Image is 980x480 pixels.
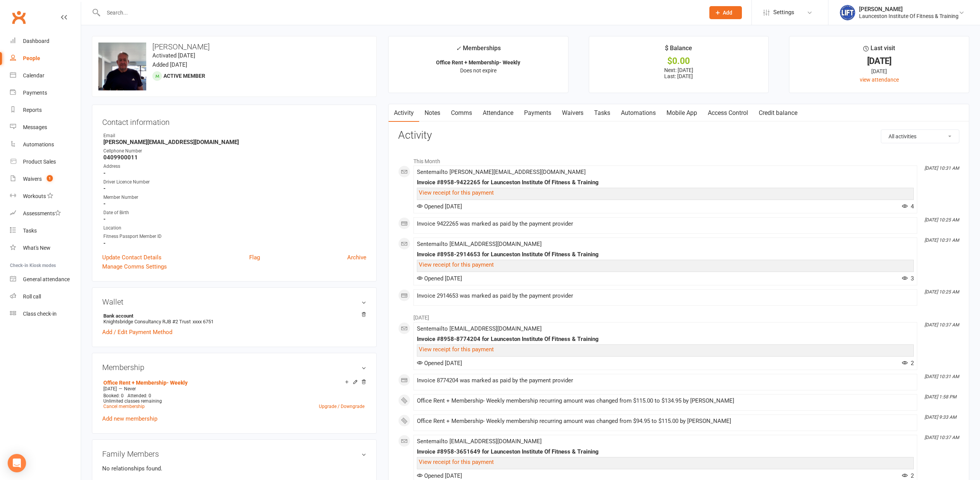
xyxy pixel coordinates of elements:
div: [DATE] [796,57,962,65]
span: Sent email to [EMAIL_ADDRESS][DOMAIN_NAME] [417,241,542,247]
a: Add / Edit Payment Method [102,328,172,337]
a: Mobile App [661,104,702,122]
a: Waivers 1 [10,170,81,188]
a: Tasks [10,222,81,239]
i: [DATE] 10:31 AM [924,374,959,379]
a: Archive [347,253,366,262]
a: Workouts [10,188,81,205]
strong: - [103,185,366,192]
span: [DATE] [103,386,117,392]
div: Tasks [23,228,37,234]
a: Comms [446,104,477,122]
a: Notes [419,104,446,122]
a: Roll call [10,288,81,305]
time: Activated [DATE] [152,52,195,59]
span: Active member [163,73,205,79]
span: Opened [DATE] [417,203,462,210]
div: Roll call [23,293,41,300]
a: Payments [10,84,81,102]
li: This Month [398,153,959,165]
span: Opened [DATE] [417,472,462,479]
a: People [10,50,81,67]
span: Add [723,10,732,16]
a: Office Rent + Membership- Weekly [103,380,188,386]
a: Class kiosk mode [10,305,81,323]
h3: Wallet [102,298,366,306]
a: Payments [519,104,557,122]
p: No relationships found. [102,464,366,473]
span: Sent email to [PERSON_NAME][EMAIL_ADDRESS][DOMAIN_NAME] [417,169,586,175]
div: Invoice #8958-9422265 for Launceston Institute Of Fitness & Training [417,179,914,186]
span: Sent email to [EMAIL_ADDRESS][DOMAIN_NAME] [417,325,542,332]
span: 3 [902,275,914,282]
a: Tasks [589,104,616,122]
span: 2 [902,360,914,367]
strong: - [103,200,366,207]
span: Settings [773,4,794,21]
i: ✓ [456,45,461,52]
i: [DATE] 10:37 AM [924,435,959,440]
div: Class check-in [23,311,57,317]
div: Fitness Passport Member ID [103,233,366,240]
div: Date of Birth [103,209,366,216]
a: Waivers [557,104,589,122]
strong: - [103,216,366,223]
strong: [PERSON_NAME][EMAIL_ADDRESS][DOMAIN_NAME] [103,139,366,146]
div: Driver Licence Number [103,179,366,186]
div: Address [103,163,366,170]
a: Upgrade / Downgrade [319,404,364,409]
i: [DATE] 10:37 AM [924,322,959,328]
div: Product Sales [23,159,56,165]
strong: Bank account [103,313,363,319]
a: Automations [616,104,661,122]
i: [DATE] 10:31 AM [924,165,959,171]
span: Sent email to [EMAIL_ADDRESS][DOMAIN_NAME] [417,438,542,445]
a: Clubworx [9,8,28,27]
a: Automations [10,136,81,153]
div: Email [103,132,366,139]
a: view attendance [860,77,899,83]
div: Location [103,224,366,232]
h3: Membership [102,363,366,372]
li: [DATE] [398,310,959,322]
a: Access Control [702,104,753,122]
a: Assessments [10,205,81,222]
div: Office Rent + Membership- Weekly membership recurring amount was changed from $115.00 to $134.95 ... [417,398,914,404]
i: [DATE] 10:31 AM [924,238,959,243]
li: Knightsbridge Consultancy RJB #2 Trust [102,312,366,326]
div: Calendar [23,72,44,79]
a: Manage Comms Settings [102,262,167,271]
div: — [101,386,366,392]
span: Does not expire [460,67,497,74]
div: Last visit [863,43,895,57]
a: Activity [389,104,419,122]
strong: Office Rent + Membership- Weekly [436,59,520,66]
a: Calendar [10,67,81,84]
i: [DATE] 10:25 AM [924,289,959,295]
button: Add [709,6,742,19]
a: Cancel membership [103,404,145,409]
span: 2 [902,472,914,479]
h3: [PERSON_NAME] [98,43,370,51]
i: [DATE] 10:25 AM [924,217,959,223]
a: Update Contact Details [102,253,162,262]
a: Flag [249,253,260,262]
div: Messages [23,124,47,130]
div: What's New [23,245,51,251]
div: Invoice #8958-3651649 for Launceston Institute Of Fitness & Training [417,449,914,455]
div: People [23,55,40,61]
i: [DATE] 1:58 PM [924,394,956,400]
span: Opened [DATE] [417,360,462,367]
div: [DATE] [796,67,962,75]
div: Cellphone Number [103,147,366,155]
a: General attendance kiosk mode [10,271,81,288]
span: Booked: 0 [103,393,124,398]
strong: 0409900011 [103,154,366,161]
div: Office Rent + Membership- Weekly membership recurring amount was changed from $94.95 to $115.00 b... [417,418,914,424]
div: Memberships [456,43,501,57]
div: Workouts [23,193,46,199]
div: Reports [23,107,42,113]
img: thumb_image1711312309.png [840,5,855,20]
a: Credit balance [753,104,803,122]
div: Waivers [23,176,42,182]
